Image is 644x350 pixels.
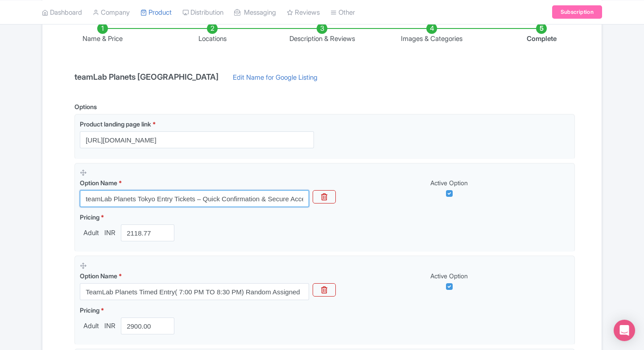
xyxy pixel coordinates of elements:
input: Product landing page link [80,131,314,148]
span: Product landing page link [80,120,151,128]
li: Description & Reviews [267,23,377,44]
input: 0.00 [121,317,174,334]
span: Option Name [80,272,117,280]
span: Adult [80,321,103,331]
li: Images & Categories [377,23,487,44]
div: Open Intercom Messenger [614,320,635,341]
input: Option Name [80,190,309,207]
span: INR [103,321,117,331]
span: INR [103,228,117,238]
a: Edit Name for Google Listing [224,73,326,87]
div: Options [74,102,97,111]
h4: teamLab Planets [GEOGRAPHIC_DATA] [69,73,224,81]
a: Subscription [552,5,602,19]
input: 0.00 [121,224,174,241]
li: Locations [157,23,267,44]
span: Pricing [80,306,99,314]
span: Pricing [80,213,99,221]
li: Name & Price [48,23,157,44]
li: Complete [487,23,596,44]
span: Option Name [80,179,117,187]
span: Adult [80,228,103,238]
span: Active Option [430,272,468,280]
input: Option Name [80,283,309,300]
span: Active Option [430,179,468,187]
